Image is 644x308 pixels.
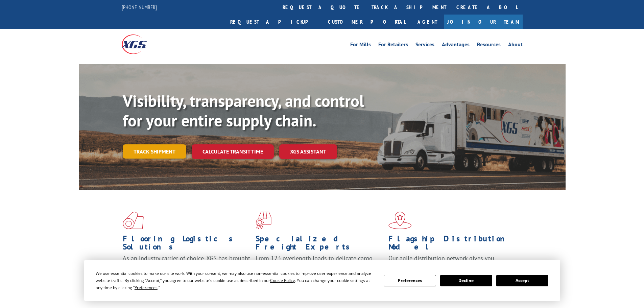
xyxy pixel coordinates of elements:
[123,144,186,159] a: Track shipment
[123,90,364,131] b: Visibility, transparency, and control for your entire supply chain.
[508,42,523,49] a: About
[123,212,144,229] img: xgs-icon-total-supply-chain-intelligence-red
[135,285,158,290] span: Preferences
[378,42,408,49] a: For Retailers
[442,42,470,49] a: Advantages
[270,278,295,283] span: Cookie Policy
[388,254,513,270] span: Our agile distribution network gives you nationwide inventory management on demand.
[256,212,271,229] img: xgs-icon-focused-on-flooring-red
[122,4,157,10] a: [PHONE_NUMBER]
[388,212,412,229] img: xgs-icon-flagship-distribution-model-red
[444,15,523,29] a: Join Our Team
[123,254,250,278] span: As an industry carrier of choice, XGS has brought innovation and dedication to flooring logistics...
[388,235,516,254] h1: Flagship Distribution Model
[256,235,383,254] h1: Specialized Freight Experts
[384,275,436,286] button: Preferences
[477,42,501,49] a: Resources
[192,144,274,159] a: Calculate transit time
[84,260,560,301] div: Cookie Consent Prompt
[440,275,492,286] button: Decline
[415,42,434,49] a: Services
[256,254,383,284] p: From 123 overlength loads to delicate cargo, our experienced staff knows the best way to move you...
[350,42,371,49] a: For Mills
[225,15,323,29] a: Request a pickup
[279,144,337,159] a: XGS ASSISTANT
[323,15,411,29] a: Customer Portal
[496,275,548,286] button: Accept
[96,270,376,291] div: We use essential cookies to make our site work. With your consent, we may also use non-essential ...
[411,15,444,29] a: Agent
[123,235,251,254] h1: Flooring Logistics Solutions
